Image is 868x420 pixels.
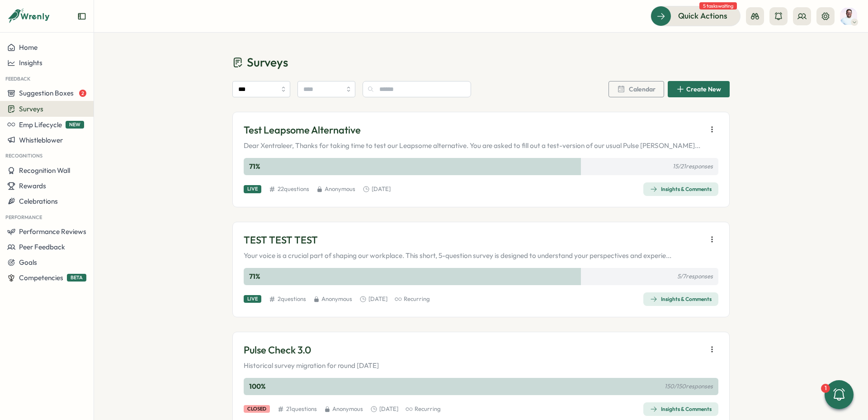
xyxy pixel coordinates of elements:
p: 21 question s [286,405,317,413]
button: Calendar [609,81,664,97]
button: 1 [825,380,854,409]
span: BETA [67,274,86,282]
p: [DATE] [379,405,398,413]
div: 1 [821,384,830,393]
span: Goals [19,258,37,267]
p: Test Leapsome Alternative [244,123,700,137]
span: Surveys [19,105,43,113]
p: [DATE] [372,185,391,193]
p: 5 / 7 responses [677,272,713,281]
span: Anonymous [321,295,352,303]
p: 100 % [249,382,267,391]
p: [DATE] [368,295,387,303]
p: 71 % [249,272,267,282]
img: Johannes Keller [840,8,857,25]
button: Insights & Comments [643,292,718,306]
span: Surveys [247,54,288,70]
div: closed [244,405,270,413]
p: 2 question s [278,295,306,303]
span: Anonymous [325,185,355,193]
button: Insights & Comments [643,182,718,196]
p: Pulse Check 3.0 [244,343,379,357]
button: Create New [668,81,730,97]
span: Peer Feedback [19,243,65,251]
span: Whistleblower [19,136,63,144]
div: Insights & Comments [650,186,712,193]
span: Create New [686,86,721,92]
span: Suggestion Boxes [19,89,74,97]
span: 5 tasks waiting [699,2,737,10]
span: Celebrations [19,197,58,205]
p: TEST TEST TEST [244,233,671,247]
p: Your voice is a crucial part of shaping our workplace. This short, 5-question survey is designed ... [244,251,671,261]
p: 71 % [249,162,267,172]
span: Anonymous [332,405,363,413]
span: Recognition Wall [19,166,70,175]
span: Insights [19,58,42,67]
div: Live [244,295,261,303]
button: Quick Actions [651,6,741,26]
p: Dear Xentraleer, Thanks for taking time to test our Leapsome alternative. You are asked to fill o... [244,141,700,151]
p: 15 / 21 responses [673,162,713,171]
div: Live [244,185,261,193]
p: 150 / 150 responses [665,382,713,391]
span: Quick Actions [678,10,727,22]
p: Historical survey migration for round [DATE] [244,361,379,371]
span: Performance Reviews [19,227,86,236]
span: Rewards [19,181,46,190]
div: Insights & Comments [650,296,712,303]
span: Emp Lifecycle [19,120,62,129]
button: Insights & Comments [643,402,718,416]
span: Calendar [629,86,656,92]
span: Competencies [19,273,63,282]
p: Recurring [415,405,441,413]
span: 2 [79,90,86,97]
span: Home [19,43,38,52]
p: Recurring [404,295,430,303]
p: 22 question s [278,185,309,193]
span: NEW [66,121,84,129]
button: Expand sidebar [77,12,86,21]
div: Insights & Comments [650,406,712,413]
